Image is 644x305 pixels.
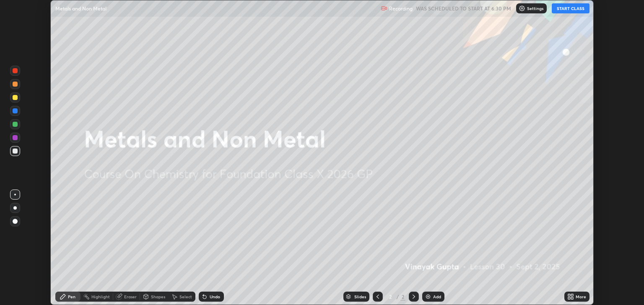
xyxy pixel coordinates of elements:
div: Slides [354,295,366,299]
p: Recording [389,5,413,12]
div: Undo [210,295,220,299]
div: Highlight [91,295,110,299]
div: Add [433,295,441,299]
p: Metals and Non Metal [55,5,106,12]
p: Settings [527,6,543,10]
div: Eraser [124,295,137,299]
div: / [396,294,399,299]
div: Pen [68,295,75,299]
div: Select [179,295,192,299]
div: 2 [386,294,395,299]
div: More [576,295,586,299]
img: class-settings-icons [519,5,525,12]
img: add-slide-button [425,293,431,300]
h5: WAS SCHEDULED TO START AT 6:30 PM [416,5,511,12]
img: recording.375f2c34.svg [381,5,387,12]
div: Shapes [151,295,165,299]
button: START CLASS [552,3,589,13]
div: 2 [400,293,405,300]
